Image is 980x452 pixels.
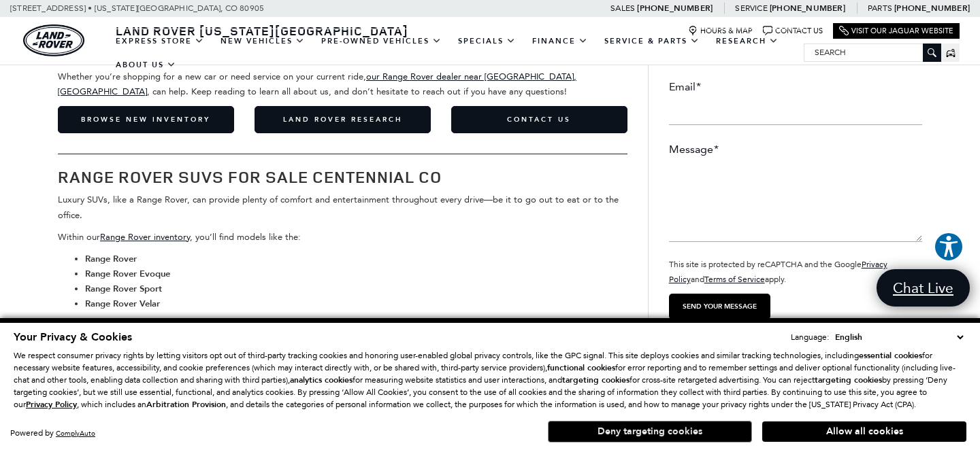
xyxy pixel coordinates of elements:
strong: essential cookies [859,350,922,361]
nav: Main Navigation [108,29,804,77]
p: Luxury SUVs, like a Range Rover, can provide plenty of comfort and entertainment throughout every... [58,192,627,222]
a: land-rover [23,24,84,56]
a: Specials [450,29,524,53]
span: Sales [610,3,635,13]
a: [PHONE_NUMBER] [770,3,845,14]
a: About Us [108,53,184,77]
a: Contact Us [763,26,823,36]
a: Land Rover Research [255,106,431,133]
strong: Arbitration Provision [146,399,226,410]
span: Parts [868,3,892,13]
label: Email [669,80,701,94]
small: This site is protected by reCAPTCHA and the Google and apply. [669,260,887,284]
a: EXPRESS STORE [108,29,212,53]
a: Finance [524,29,596,53]
strong: Range Rover Velar [85,298,160,310]
a: Contact Us [451,106,627,133]
a: ComplyAuto [56,429,95,438]
a: Service & Parts [596,29,708,53]
label: Message [669,142,719,157]
input: Send your message [669,294,770,319]
a: [PHONE_NUMBER] [894,3,970,14]
span: Land Rover [US_STATE][GEOGRAPHIC_DATA] [116,22,408,39]
a: Terms of Service [704,275,765,284]
button: Deny targeting cookies [548,421,752,442]
u: Privacy Policy [26,399,77,410]
strong: targeting cookies [562,375,630,385]
div: Language: [791,333,829,341]
input: Email* [669,98,922,125]
a: Visit Our Jaguar Website [839,26,953,36]
a: Hours & Map [688,26,753,36]
select: Language Select [832,330,966,344]
a: [PHONE_NUMBER] [637,3,713,14]
button: Explore your accessibility options [934,232,964,262]
a: New Vehicles [212,29,313,53]
a: [STREET_ADDRESS] • [US_STATE][GEOGRAPHIC_DATA], CO 80905 [10,3,264,13]
p: We respect consumer privacy rights by letting visitors opt out of third-party tracking cookies an... [14,349,966,411]
strong: Range Rover [85,253,137,265]
strong: Range Rover Sport [85,283,162,295]
input: Search [804,44,941,60]
p: Whether you’re shopping for a new car or need service on your current ride, , can help. Keep read... [58,69,627,99]
h2: Range Rover SUVs for Sale Centennial CO [58,168,627,186]
a: Land Rover [US_STATE][GEOGRAPHIC_DATA] [108,22,416,39]
img: Land Rover [23,24,84,56]
strong: Range Rover Evoque [85,268,170,280]
span: Chat Live [886,279,960,297]
a: Research [708,29,787,53]
a: Range Rover inventory [100,232,190,242]
strong: analytics cookies [290,375,353,385]
a: Browse New Inventory [58,106,234,133]
a: Chat Live [877,269,970,307]
a: Pre-Owned Vehicles [313,29,450,53]
strong: functional cookies [547,362,615,373]
span: Service [735,3,767,13]
div: Powered by [10,429,95,438]
aside: Accessibility Help Desk [934,232,964,264]
p: Within our , you’ll find models like the: [58,230,627,245]
strong: targeting cookies [815,375,882,385]
span: Your Privacy & Cookies [14,330,132,345]
button: Allow all cookies [762,421,966,442]
textarea: Message* [669,160,922,242]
